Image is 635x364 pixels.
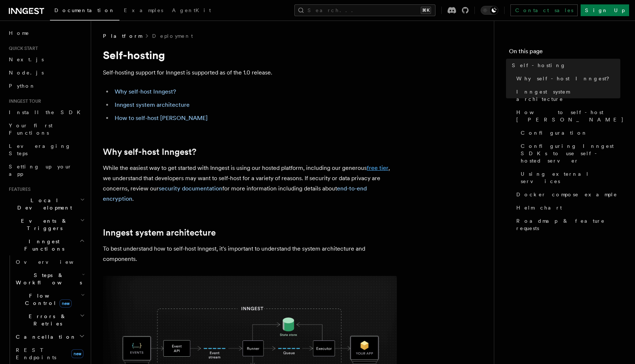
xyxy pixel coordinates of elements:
[9,29,29,37] span: Home
[168,2,215,20] a: AgentKit
[294,4,435,16] button: Search...⌘K
[513,106,620,126] a: How to self-host [PERSON_NAME]
[516,204,562,211] span: Helm chart
[6,238,79,252] span: Inngest Functions
[13,269,86,289] button: Steps & Workflows
[513,201,620,214] a: Helm chart
[103,48,397,62] h1: Self-hosting
[518,126,620,139] a: Configuration
[9,83,36,89] span: Python
[103,227,216,238] a: Inngest system architecture
[115,114,208,121] a: How to self-host [PERSON_NAME]
[6,53,86,66] a: Next.js
[513,214,620,235] a: Roadmap & feature requests
[516,191,617,198] span: Docker compose example
[516,88,620,103] span: Inngest system architecture
[510,4,578,16] a: Contact sales
[6,106,86,119] a: Install the SDK
[513,72,620,85] a: Why self-host Inngest?
[509,59,620,72] a: Self-hosting
[6,197,80,211] span: Local Development
[9,57,44,62] span: Next.js
[6,186,31,192] span: Features
[481,6,498,15] button: Toggle dark mode
[6,26,86,40] a: Home
[518,167,620,188] a: Using external services
[6,66,86,79] a: Node.js
[516,217,620,232] span: Roadmap & feature requests
[521,170,620,185] span: Using external services
[103,147,196,157] a: Why self-host Inngest?
[6,79,86,92] a: Python
[512,62,566,69] span: Self-hosting
[152,32,193,40] a: Deployment
[16,347,56,360] span: REST Endpoints
[13,289,86,310] button: Flow Controlnew
[9,109,85,115] span: Install the SDK
[13,255,86,269] a: Overview
[50,2,119,21] a: Documentation
[6,98,41,104] span: Inngest tour
[516,109,624,123] span: How to self-host [PERSON_NAME]
[103,32,142,40] span: Platform
[521,142,620,164] span: Configuring Inngest SDKs to use self-hosted server
[71,349,83,358] span: new
[13,343,86,364] a: REST Endpointsnew
[9,123,53,136] span: Your first Functions
[115,88,176,95] a: Why self-host Inngest?
[13,272,82,286] span: Steps & Workflows
[9,143,71,156] span: Leveraging Steps
[13,313,80,327] span: Errors & Retries
[13,333,76,341] span: Cancellation
[513,85,620,106] a: Inngest system architecture
[54,7,115,13] span: Documentation
[172,7,211,13] span: AgentKit
[103,68,397,78] p: Self-hosting support for Inngest is supported as of the 1.0 release.
[13,330,86,343] button: Cancellation
[9,70,44,76] span: Node.js
[6,160,86,181] a: Setting up your app
[516,75,614,82] span: Why self-host Inngest?
[6,194,86,214] button: Local Development
[103,163,397,204] p: While the easiest way to get started with Inngest is using our hosted platform, including our gen...
[518,139,620,167] a: Configuring Inngest SDKs to use self-hosted server
[6,45,38,51] span: Quick start
[6,235,86,255] button: Inngest Functions
[124,7,163,13] span: Examples
[119,2,168,20] a: Examples
[6,119,86,139] a: Your first Functions
[9,164,72,177] span: Setting up your app
[115,101,190,108] a: Inngest system architecture
[421,7,431,14] kbd: ⌘K
[13,292,81,307] span: Flow Control
[6,217,80,232] span: Events & Triggers
[159,185,222,192] a: security documentation
[6,139,86,160] a: Leveraging Steps
[103,244,397,264] p: To best understand how to self-host Inngest, it's important to understand the system architecture...
[6,214,86,235] button: Events & Triggers
[367,164,388,171] a: free tier
[521,129,588,136] span: Configuration
[16,259,92,265] span: Overview
[509,47,620,59] h4: On this page
[13,310,86,330] button: Errors & Retries
[60,299,72,307] span: new
[513,188,620,201] a: Docker compose example
[581,4,629,16] a: Sign Up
